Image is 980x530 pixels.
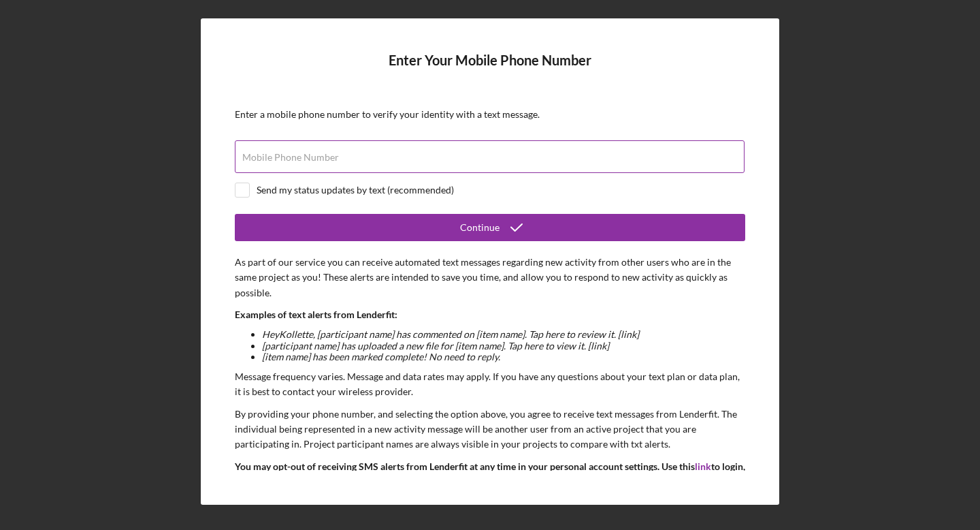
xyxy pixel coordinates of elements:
p: Examples of text alerts from Lenderfit: [235,307,745,322]
div: Continue [460,214,500,241]
p: Message frequency varies. Message and data rates may apply. If you have any questions about your ... [235,369,745,400]
p: As part of our service you can receive automated text messages regarding new activity from other ... [235,255,745,300]
li: [participant name] has uploaded a new file for [item name]. Tap here to view it. [link] [262,341,745,352]
p: You may opt-out of receiving SMS alerts from Lenderfit at any time in your personal account setti... [235,459,745,520]
p: By providing your phone number, and selecting the option above, you agree to receive text message... [235,407,745,452]
li: Hey Kollette , [participant name] has commented on [item name]. Tap here to review it. [link] [262,329,745,340]
label: Mobile Phone Number [242,152,339,163]
div: Send my status updates by text (recommended) [257,185,454,196]
a: link [695,461,711,472]
li: [item name] has been marked complete! No need to reply. [262,352,745,362]
div: Enter a mobile phone number to verify your identity with a text message. [235,109,745,120]
button: Continue [235,214,745,241]
h4: Enter Your Mobile Phone Number [235,52,745,89]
